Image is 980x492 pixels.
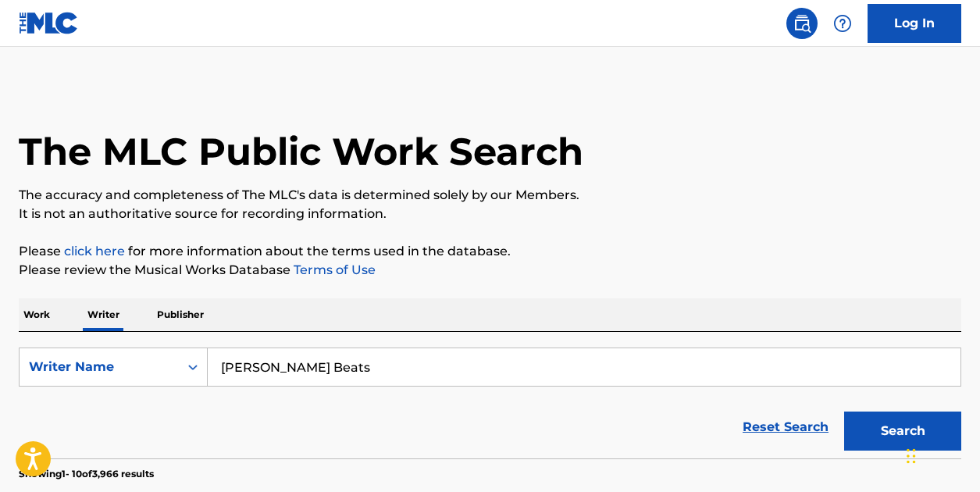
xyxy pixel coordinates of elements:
[64,244,125,258] a: click here
[827,8,858,39] div: Help
[152,298,208,331] p: Publisher
[83,298,124,331] p: Writer
[902,417,980,492] iframe: Chat Widget
[19,261,961,280] p: Please review the Musical Works Database
[290,262,376,277] a: Terms of Use
[19,12,79,34] img: MLC Logo
[833,14,852,33] img: help
[735,410,836,444] a: Reset Search
[793,14,811,33] img: search
[19,242,961,261] p: Please for more information about the terms used in the database.
[19,467,154,481] p: Showing 1 - 10 of 3,966 results
[19,298,55,331] p: Work
[29,358,169,376] div: Writer Name
[907,433,916,480] div: Drag
[19,348,961,458] form: Search Form
[19,205,961,223] p: It is not an authoritative source for recording information.
[786,8,818,39] a: Public Search
[868,4,961,43] a: Log In
[844,412,961,451] button: Search
[19,128,583,175] h1: The MLC Public Work Search
[19,186,961,205] p: The accuracy and completeness of The MLC's data is determined solely by our Members.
